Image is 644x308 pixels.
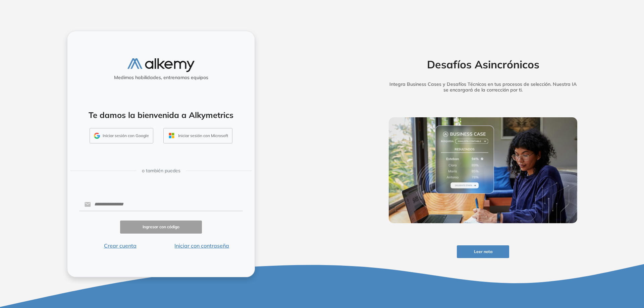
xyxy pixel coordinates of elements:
[90,128,153,143] button: Iniciar sesión con Google
[70,75,252,80] h5: Medimos habilidades, entrenamos equipos
[94,133,100,139] img: GMAIL_ICON
[120,221,202,234] button: Ingresar con código
[523,230,644,308] div: Widget de chat
[76,110,246,120] h4: Te damos la bienvenida a Alkymetrics
[161,242,243,250] button: Iniciar con contraseña
[127,58,195,72] img: logo-alkemy
[389,117,577,223] img: img-more-info
[378,58,588,71] h2: Desafíos Asincrónicos
[79,242,161,250] button: Crear cuenta
[142,167,180,174] span: o también puedes
[378,81,588,93] h5: Integra Business Cases y Desafíos Técnicos en tus procesos de selección. Nuestra IA se encargará ...
[523,230,644,308] iframe: Chat Widget
[168,132,175,139] img: OUTLOOK_ICON
[457,245,509,258] button: Leer nota
[163,128,232,143] button: Iniciar sesión con Microsoft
